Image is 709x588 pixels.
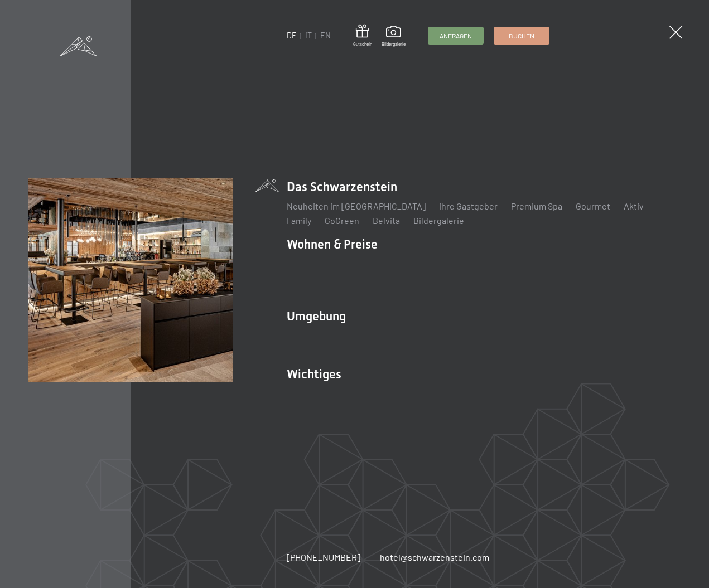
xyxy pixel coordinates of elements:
a: [PHONE_NUMBER] [287,551,360,563]
a: Ihre Gastgeber [439,201,498,211]
img: Wellnesshotel Südtirol SCHWARZENSTEIN - Wellnessurlaub in den Alpen, Wandern und Wellness [28,178,233,382]
a: Anfragen [428,27,483,44]
a: DE [287,31,297,40]
a: GoGreen [325,215,359,226]
span: Bildergalerie [382,41,406,47]
a: IT [305,31,312,40]
a: Buchen [494,27,549,44]
a: Premium Spa [511,201,562,211]
a: Belvita [373,215,400,226]
span: [PHONE_NUMBER] [287,552,360,562]
a: Neuheiten im [GEOGRAPHIC_DATA] [287,201,426,211]
span: Anfragen [440,31,472,41]
a: Gutschein [353,25,372,47]
span: Gutschein [353,41,372,47]
a: Bildergalerie [413,215,464,226]
a: EN [320,31,331,40]
a: Aktiv [624,201,644,211]
a: Bildergalerie [382,26,406,47]
a: hotel@schwarzenstein.com [380,551,489,563]
a: Family [287,215,311,226]
a: Gourmet [576,201,610,211]
span: Buchen [509,31,534,41]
